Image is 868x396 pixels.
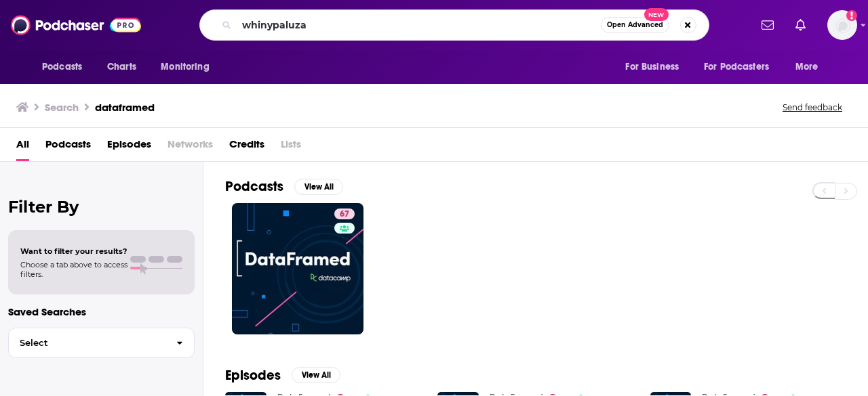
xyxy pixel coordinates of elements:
svg: Add a profile image [846,10,857,21]
a: Episodes [107,133,151,161]
h3: dataframed [95,101,155,114]
span: Select [9,338,165,347]
button: View All [294,179,343,195]
span: For Podcasters [704,58,769,76]
span: Networks [167,133,213,161]
span: Monitoring [161,58,209,76]
span: Choose a tab above to access filters. [20,260,127,279]
span: Podcasts [42,58,82,76]
a: 67 [334,208,355,219]
div: Search podcasts, credits, & more... [199,9,709,41]
span: Want to filter your results? [20,246,127,256]
button: open menu [695,54,789,80]
a: EpisodesView All [225,367,340,384]
button: open menu [786,54,835,80]
input: Search podcasts, credits, & more... [237,14,601,36]
button: Open AdvancedNew [601,17,669,33]
a: Credits [229,133,264,161]
a: PodcastsView All [225,178,343,195]
span: Charts [107,58,136,76]
button: Select [8,328,195,358]
button: open menu [33,54,100,80]
img: Podchaser - Follow, Share and Rate Podcasts [11,12,141,38]
button: Send feedback [778,102,846,113]
h2: Filter By [8,197,195,217]
span: Lists [281,133,301,161]
span: Logged in as megcassidy [827,10,857,40]
a: All [16,133,29,161]
a: Show notifications dropdown [756,14,779,37]
a: Show notifications dropdown [790,14,811,37]
img: User Profile [827,10,857,40]
h2: Episodes [225,367,281,384]
h2: Podcasts [225,178,283,195]
a: Podcasts [45,133,91,161]
a: 67 [232,203,363,334]
span: For Business [625,58,679,76]
span: New [644,8,669,21]
span: Open Advanced [607,22,663,28]
button: View All [292,367,340,383]
a: Charts [98,54,144,80]
span: More [795,58,818,76]
button: open menu [616,54,696,80]
button: Show profile menu [827,10,857,40]
p: Saved Searches [8,305,195,318]
h3: Search [45,101,79,114]
span: 67 [340,208,349,221]
button: open menu [151,54,226,80]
